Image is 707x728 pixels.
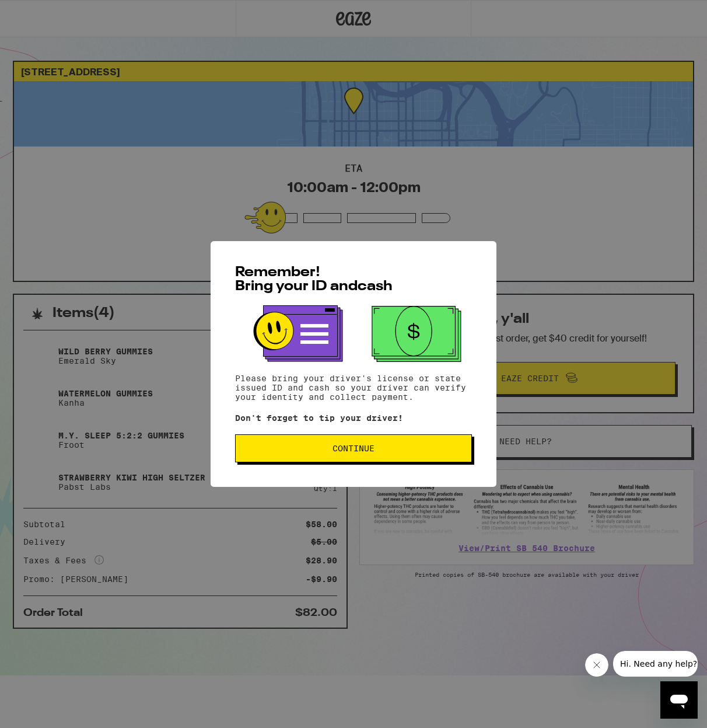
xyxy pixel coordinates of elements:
[585,653,608,677] iframe: Close message
[235,374,472,402] p: Please bring your driver's license or state issued ID and cash so your driver can verify your ide...
[235,266,393,294] span: Remember! Bring your ID and cash
[235,434,472,462] button: Continue
[235,413,472,423] p: Don't forget to tip your driver!
[660,681,698,719] iframe: Button to launch messaging window
[613,651,698,677] iframe: Message from company
[332,444,374,452] span: Continue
